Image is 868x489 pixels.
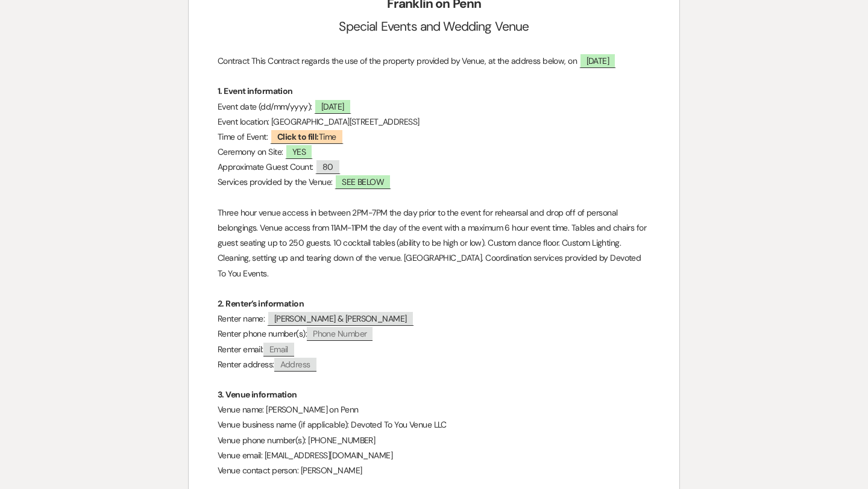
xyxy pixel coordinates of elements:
span: [DATE] [579,53,617,68]
p: Event location: [GEOGRAPHIC_DATA][STREET_ADDRESS] [218,114,650,129]
p: Renter email: [218,342,650,357]
span: Phone Number [307,327,373,341]
p: Venue name: [PERSON_NAME] on Penn [218,402,650,417]
p: Venue email: [EMAIL_ADDRESS][DOMAIN_NAME] [218,448,650,463]
p: Renter address: [218,357,650,372]
p: Renter name: [218,311,650,326]
p: Ceremony on Site: [218,145,650,160]
span: Time [270,129,344,144]
span: YES [285,144,313,159]
span: SEE BELOW [335,174,391,189]
p: Contract This Contract regards the use of the property provided by Venue, at the address below, on [218,54,650,69]
span: [DATE] [314,99,351,114]
h2: Special Events and Wedding Venue [218,16,650,39]
p: Time of Event: [218,129,650,145]
p: Venue phone number(s): [PHONE_NUMBER] [218,433,650,448]
strong: 1. Event information [218,86,293,96]
span: Email [263,343,294,357]
p: Venue business name (if applicable): Devoted To You Venue LLC [218,417,650,432]
b: Click to fill: [277,131,319,142]
p: Three hour venue access in between 2PM-7PM the day prior to the event for rehearsal and drop off ... [218,205,650,281]
span: 80 [315,159,341,174]
p: Event date (dd/mm/yyyy): [218,99,650,114]
p: Approximate Guest Count: [218,160,650,175]
span: Address [274,358,316,372]
span: [PERSON_NAME] & [PERSON_NAME] [267,311,414,326]
p: Services provided by the Venue: [218,175,650,190]
p: Venue contact person: [PERSON_NAME] [218,463,650,478]
strong: 3. Venue information [218,389,297,400]
strong: 2. Renter’s information [218,298,304,309]
p: Renter phone number(s): [218,326,650,341]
